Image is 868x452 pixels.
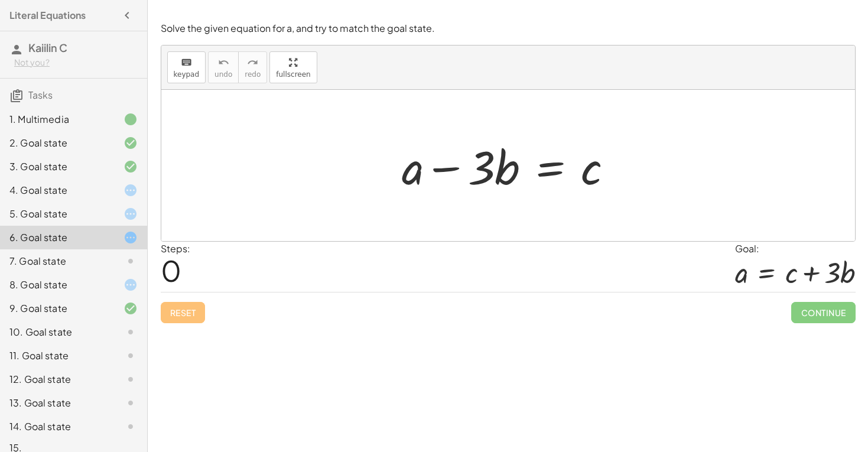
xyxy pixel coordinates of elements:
h4: Literal Equations [9,8,86,22]
div: 5. Goal state [9,207,105,221]
div: 6. Goal state [9,230,105,245]
div: 9. Goal state [9,301,105,316]
label: Steps: [161,242,190,255]
i: Task not started. [123,372,138,386]
span: Tasks [28,89,53,101]
span: redo [245,70,261,79]
i: Task finished and correct. [123,160,138,174]
div: 12. Goal state [9,372,105,386]
i: Task started. [123,183,138,197]
div: 10. Goal state [9,325,105,339]
i: Task not started. [123,420,138,434]
div: 3. Goal state [9,160,105,174]
div: 1. Multimedia [9,112,105,126]
span: 0 [161,252,181,288]
button: redoredo [238,51,267,83]
i: Task not started. [123,254,138,268]
i: Task finished and correct. [123,136,138,150]
i: Task started. [123,207,138,221]
div: 7. Goal state [9,254,105,268]
div: 4. Goal state [9,183,105,197]
button: undoundo [208,51,239,83]
span: undo [214,70,232,79]
i: Task finished and correct. [123,301,138,316]
button: fullscreen [269,51,317,83]
div: 8. Goal state [9,278,105,292]
div: 13. Goal state [9,396,105,410]
span: fullscreen [276,70,310,79]
div: Goal: [735,242,856,256]
div: 11. Goal state [9,349,105,363]
div: 14. Goal state [9,420,105,434]
div: 2. Goal state [9,136,105,150]
i: Task started. [123,230,138,245]
p: Solve the given equation for a, and try to match the goal state. [161,22,856,35]
i: Task not started. [123,396,138,410]
i: Task finished. [123,112,138,126]
div: Not you? [14,57,138,69]
span: keypad [174,70,200,79]
i: redo [247,56,258,70]
i: keyboard [181,56,192,70]
i: undo [218,56,229,70]
button: keyboardkeypad [167,51,206,83]
i: Task started. [123,278,138,292]
span: Kaiilin C [28,41,67,54]
i: Task not started. [123,349,138,363]
i: Task not started. [123,325,138,339]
